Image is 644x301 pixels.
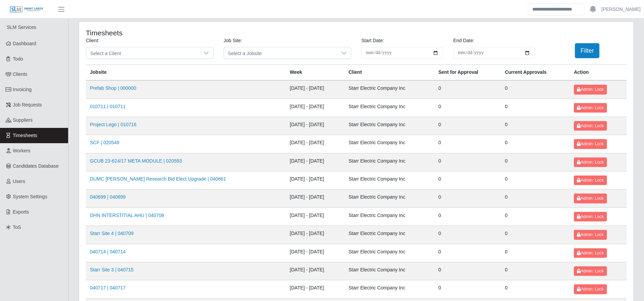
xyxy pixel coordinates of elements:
span: Todo [13,56,23,62]
td: Starr Electric Company Inc [344,80,434,99]
a: GCUB 23-624/17 META MODULE | 020593 [90,158,182,164]
span: Job Requests [13,102,42,107]
span: Timesheets [13,133,37,138]
th: Week [286,65,345,81]
span: Candidates Database [13,163,59,169]
td: [DATE] - [DATE] [286,280,345,298]
a: Starr Site 4 | 040709 [90,231,133,236]
td: Starr Electric Company Inc [344,207,434,225]
span: Admin: Lock [577,269,603,273]
h4: Timesheets [86,29,305,37]
td: 0 [434,207,501,225]
td: Starr Electric Company Inc [344,135,434,153]
button: Filter [575,43,600,58]
td: 0 [501,189,570,207]
button: Admin: Lock [574,248,607,258]
a: Prefab Shop | 000000 [90,85,136,91]
td: [DATE] - [DATE] [286,244,345,262]
img: SLM Logo [10,6,44,13]
label: Start Date: [361,37,384,44]
span: Admin: Lock [577,178,603,183]
a: Project Lego | 010716 [90,122,137,127]
td: 0 [434,226,501,244]
td: 0 [501,153,570,171]
th: Action [570,65,627,81]
td: [DATE] - [DATE] [286,135,345,153]
span: Workers [13,148,31,153]
td: Starr Electric Company Inc [344,262,434,280]
td: [DATE] - [DATE] [286,207,345,225]
a: DUMC [PERSON_NAME] Research Bid Elect Upgrade | 040661 [90,176,226,182]
span: Select a Client [86,47,200,58]
button: Admin: Lock [574,103,607,113]
a: DHN INTERSTITIAL AHU | 040708 [90,213,164,218]
td: 0 [501,135,570,153]
td: 0 [434,99,501,117]
a: 040714 | 040714 [90,249,126,254]
td: Starr Electric Company Inc [344,189,434,207]
td: [DATE] - [DATE] [286,171,345,189]
button: Admin: Lock [574,175,607,185]
td: 0 [501,99,570,117]
span: Admin: Lock [577,287,603,291]
td: 0 [501,80,570,99]
label: End Date: [453,37,474,44]
td: 0 [434,280,501,298]
span: Users [13,179,26,184]
span: Admin: Lock [577,87,603,92]
td: Starr Electric Company Inc [344,117,434,135]
a: 010711 | 010711 [90,104,126,109]
td: Starr Electric Company Inc [344,153,434,171]
th: Client [344,65,434,81]
td: 0 [434,153,501,171]
td: 0 [501,226,570,244]
td: [DATE] - [DATE] [286,226,345,244]
td: 0 [434,189,501,207]
span: Invoicing [13,87,32,92]
td: 0 [434,117,501,135]
span: System Settings [13,194,47,199]
td: 0 [434,80,501,99]
label: Job Site: [224,37,242,44]
span: Admin: Lock [577,160,603,165]
a: SCF | 020549 [90,140,119,145]
td: [DATE] - [DATE] [286,99,345,117]
td: [DATE] - [DATE] [286,262,345,280]
td: 0 [501,280,570,298]
span: Select a Jobsite [224,47,337,58]
span: Clients [13,71,28,77]
button: Admin: Lock [574,85,607,94]
td: Starr Electric Company Inc [344,226,434,244]
td: Starr Electric Company Inc [344,171,434,189]
td: 0 [434,135,501,153]
span: Admin: Lock [577,123,603,128]
td: Starr Electric Company Inc [344,244,434,262]
button: Admin: Lock [574,266,607,276]
td: [DATE] - [DATE] [286,117,345,135]
button: Admin: Lock [574,230,607,239]
button: Admin: Lock [574,284,607,294]
span: Admin: Lock [577,141,603,146]
span: Admin: Lock [577,105,603,110]
span: Suppliers [13,117,33,123]
td: Starr Electric Company Inc [344,280,434,298]
td: 0 [434,244,501,262]
td: 0 [501,207,570,225]
a: 040699 | 040699 [90,194,126,200]
span: Admin: Lock [577,196,603,201]
td: Starr Electric Company Inc [344,99,434,117]
button: Admin: Lock [574,212,607,221]
td: [DATE] - [DATE] [286,153,345,171]
td: 0 [434,171,501,189]
a: Starr Site 3 | 040715 [90,267,133,272]
button: Admin: Lock [574,157,607,167]
td: 0 [501,117,570,135]
span: SLM Services [7,24,36,30]
td: 0 [501,244,570,262]
span: Exports [13,209,29,215]
span: ToS [13,224,21,230]
a: 040717 | 040717 [90,285,126,290]
td: 0 [501,262,570,280]
td: 0 [501,171,570,189]
a: [PERSON_NAME] [601,6,641,13]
